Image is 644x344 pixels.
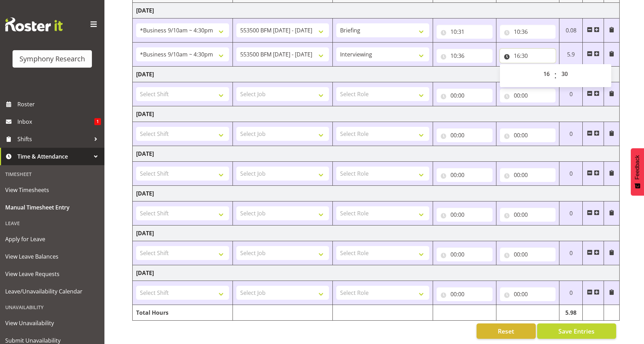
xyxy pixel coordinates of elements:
td: 0 [559,82,583,106]
input: Click to select... [500,247,556,261]
td: 0 [559,201,583,225]
a: Apply for Leave [2,230,103,248]
span: Time & Attendance [17,151,91,162]
span: Manual Timesheet Entry [5,202,99,213]
input: Click to select... [500,287,556,301]
span: View Timesheets [5,185,99,195]
a: View Leave Balances [2,248,103,265]
input: Click to select... [437,89,493,102]
a: View Unavailability [2,314,103,332]
a: Leave/Unavailability Calendar [2,283,103,300]
span: : [554,67,557,84]
button: Reset [477,323,536,339]
span: Reset [498,327,514,336]
button: Feedback - Show survey [631,148,644,196]
input: Click to select... [437,208,493,222]
input: Click to select... [437,25,493,39]
div: Symphony Research [19,54,85,64]
input: Click to select... [437,247,493,261]
td: [DATE] [133,146,620,162]
td: [DATE] [133,225,620,241]
input: Click to select... [500,128,556,142]
input: Click to select... [437,168,493,182]
input: Click to select... [500,49,556,63]
input: Click to select... [437,287,493,301]
td: [DATE] [133,67,620,82]
td: 5.98 [559,305,583,321]
span: Shifts [17,134,91,144]
input: Click to select... [500,208,556,222]
td: 5.9 [559,43,583,67]
span: Inbox [17,116,94,127]
input: Click to select... [500,89,556,102]
span: Roster [17,99,101,109]
span: Feedback [634,155,641,179]
td: 0.08 [559,18,583,43]
span: Apply for Leave [5,234,99,244]
input: Click to select... [437,49,493,63]
span: Save Entries [558,327,595,336]
a: View Timesheets [2,181,103,199]
td: 0 [559,122,583,146]
td: 0 [559,162,583,186]
div: Timesheet [2,167,103,181]
td: 0 [559,281,583,305]
a: Manual Timesheet Entry [2,199,103,216]
span: 1 [94,118,101,125]
span: View Leave Requests [5,269,99,279]
span: View Leave Balances [5,251,99,262]
span: Leave/Unavailability Calendar [5,286,99,297]
input: Click to select... [500,168,556,182]
div: Leave [2,216,103,230]
td: [DATE] [133,106,620,122]
div: Unavailability [2,300,103,314]
input: Click to select... [500,25,556,39]
span: View Unavailability [5,318,99,328]
img: Rosterit website logo [5,17,63,31]
td: [DATE] [133,265,620,281]
td: 0 [559,241,583,265]
button: Save Entries [537,323,616,339]
td: Total Hours [133,305,233,321]
a: View Leave Requests [2,265,103,283]
td: [DATE] [133,186,620,201]
td: [DATE] [133,3,620,18]
input: Click to select... [437,128,493,142]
